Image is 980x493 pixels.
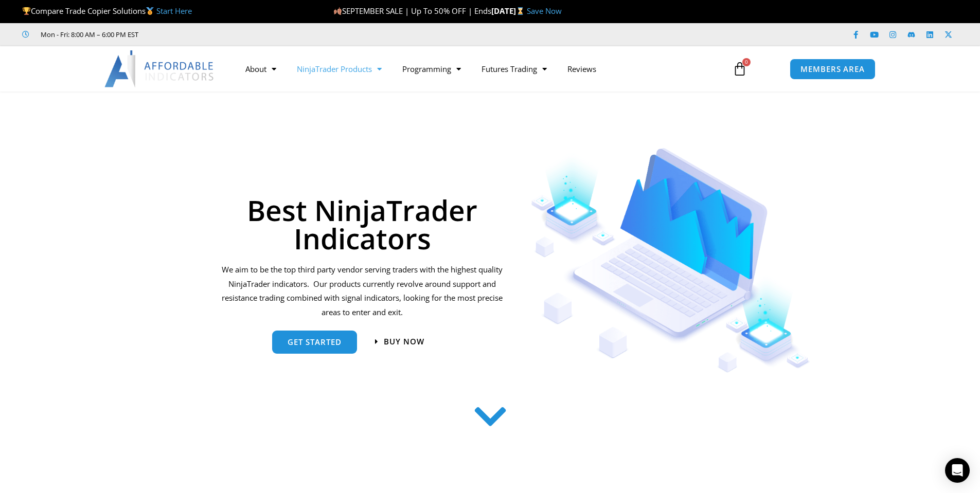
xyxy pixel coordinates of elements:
a: Futures Trading [471,57,557,81]
span: 0 [742,58,751,66]
span: get started [288,338,342,346]
iframe: Customer reviews powered by Trustpilot [153,29,307,40]
a: MEMBERS AREA [790,59,876,80]
span: Buy now [384,338,424,345]
a: 0 [717,54,762,84]
a: About [235,57,287,81]
img: Indicators 1 | Affordable Indicators – NinjaTrader [531,148,810,373]
a: Start Here [156,6,192,16]
p: We aim to be the top third party vendor serving traders with the highest quality NinjaTrader indi... [220,263,505,320]
img: ⌛ [516,7,524,15]
a: Reviews [557,57,607,81]
a: Buy now [375,338,424,345]
a: get started [272,331,357,354]
span: SEPTEMBER SALE | Up To 50% OFF | Ends [333,6,491,16]
h1: Best NinjaTrader Indicators [220,196,505,252]
a: Save Now [527,6,562,16]
img: LogoAI | Affordable Indicators – NinjaTrader [104,50,215,87]
a: Programming [392,57,471,81]
span: Compare Trade Copier Solutions [22,6,192,16]
img: 🍂 [334,7,342,15]
nav: Menu [235,57,721,81]
strong: [DATE] [491,6,527,16]
div: Open Intercom Messenger [945,458,970,483]
img: 🥇 [146,7,154,15]
span: Mon - Fri: 8:00 AM – 6:00 PM EST [38,28,138,41]
span: MEMBERS AREA [800,65,865,73]
a: NinjaTrader Products [287,57,392,81]
img: 🏆 [23,7,30,15]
